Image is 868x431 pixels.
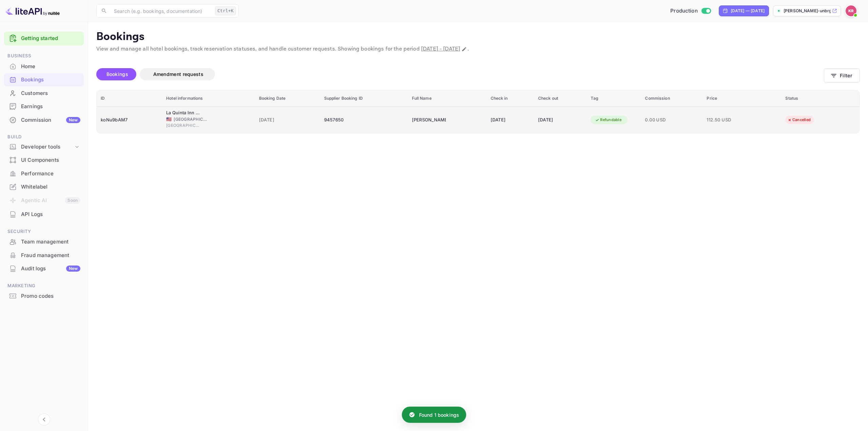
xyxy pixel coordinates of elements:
div: Developer tools [4,141,84,153]
img: Kobus Roux [846,5,856,16]
div: Developer tools [21,143,74,151]
a: Getting started [21,35,80,42]
p: Found 1 bookings [419,411,459,418]
div: Customers [4,87,84,100]
a: Bookings [4,73,84,86]
div: Performance [4,167,84,180]
div: Audit logs [21,265,80,273]
div: Switch to Sandbox mode [668,7,713,15]
a: Performance [4,167,84,180]
div: New [66,266,80,272]
span: Production [670,7,698,15]
a: Whitelabel [4,180,84,193]
div: Team management [4,235,84,249]
div: Whitelabel [4,180,84,194]
div: Bookings [4,73,84,86]
div: Home [21,63,80,71]
input: Search (e.g. bookings, documentation) [110,4,212,18]
a: UI Components [4,154,84,166]
a: Fraud management [4,249,84,261]
div: UI Components [4,154,84,167]
a: Earnings [4,100,84,113]
div: Fraud management [4,249,84,262]
a: Home [4,60,84,73]
div: Commission [21,116,80,124]
div: UI Components [21,156,80,164]
div: API Logs [4,208,84,221]
div: Performance [21,170,80,178]
div: Fraud management [21,252,80,259]
button: Collapse navigation [38,413,50,426]
a: Team management [4,235,84,248]
a: API Logs [4,208,84,220]
div: Earnings [21,103,80,111]
span: Build [4,133,84,141]
div: CommissionNew [4,114,84,127]
div: Getting started [4,32,84,45]
div: Audit logsNew [4,262,84,275]
div: New [66,117,80,123]
div: Bookings [21,76,80,84]
span: Marketing [4,282,84,290]
span: Business [4,52,84,60]
a: CommissionNew [4,114,84,126]
div: Customers [21,90,80,97]
div: Earnings [4,100,84,113]
div: Home [4,60,84,73]
div: [DATE] — [DATE] [731,8,765,14]
div: Promo codes [21,292,80,300]
a: Promo codes [4,290,84,302]
img: LiteAPI logo [5,5,60,16]
div: Promo codes [4,290,84,303]
span: Security [4,228,84,235]
p: [PERSON_NAME]-unbrg.[PERSON_NAME]... [784,8,831,14]
div: API Logs [21,211,80,218]
a: Customers [4,87,84,99]
div: Ctrl+K [215,6,236,15]
div: Whitelabel [21,183,80,191]
div: Team management [21,238,80,246]
a: Audit logsNew [4,262,84,275]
